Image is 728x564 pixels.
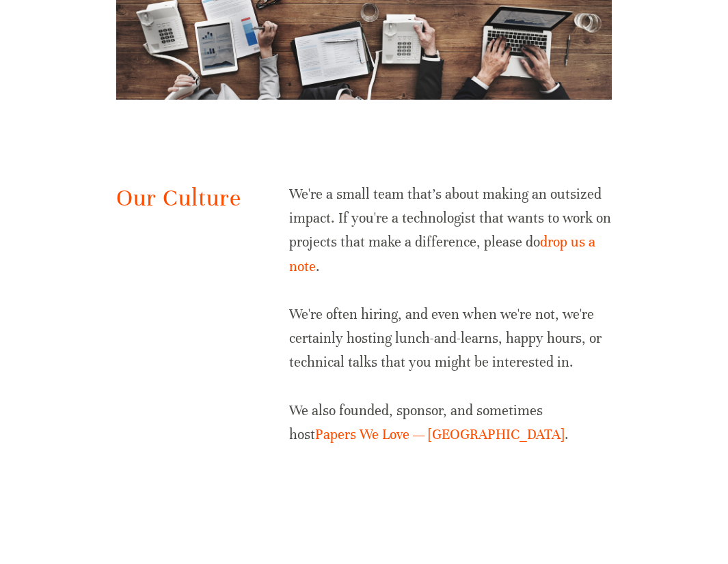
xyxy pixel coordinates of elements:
[315,426,565,443] a: Papers We Love — [GEOGRAPHIC_DATA]
[289,399,612,447] p: We also founded, sponsor, and sometimes host .
[289,302,612,375] p: We're often hiring, and even when we're not, we're certainly hosting lunch-and-learns, happy hour...
[289,182,612,279] p: We're a small team that's about making an outsized impact. If you're a technologist that wants to...
[289,234,599,274] a: drop us a note
[116,182,266,214] h2: Our Culture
